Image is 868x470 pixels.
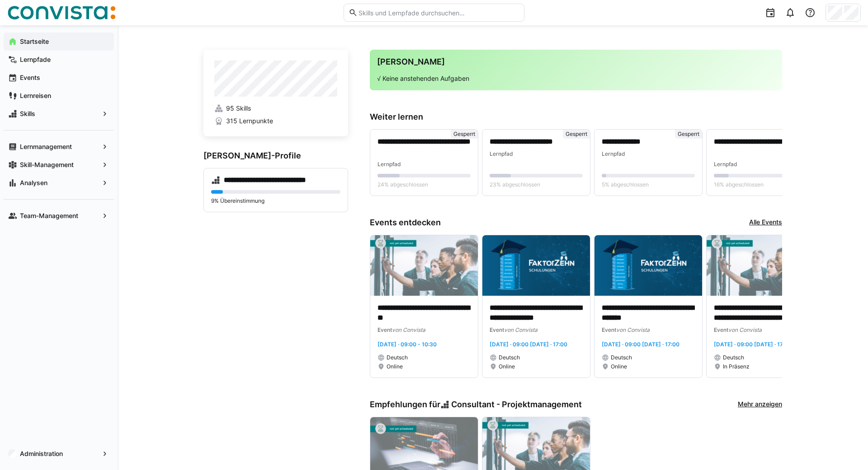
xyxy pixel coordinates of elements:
span: In Präsenz [723,363,750,370]
p: 9% Übereinstimmung [211,197,340,205]
img: image [594,235,702,296]
span: Online [611,363,627,370]
span: 23% abgeschlossen [490,181,540,188]
span: von Convista [392,326,425,333]
h3: Events entdecken [370,218,441,228]
span: Lernpfad [377,161,401,168]
a: 95 Skills [214,104,337,113]
p: √ Keine anstehenden Aufgaben [377,74,775,83]
span: von Convista [616,326,650,333]
h3: Weiter lernen [370,112,782,122]
span: Lernpfad [602,150,625,157]
span: Deutsch [499,354,520,361]
span: Gesperrt [678,130,699,138]
img: image [482,235,590,296]
span: Lernpfad [490,150,513,157]
span: [DATE] · 09:00 [DATE] · 17:00 [602,341,679,348]
span: Event [377,326,392,333]
span: Gesperrt [566,130,587,138]
span: 24% abgeschlossen [377,181,428,188]
a: Alle Events [749,218,782,228]
span: [DATE] · 09:00 - 10:30 [377,341,437,348]
span: 315 Lernpunkte [226,116,273,126]
img: image [370,235,478,296]
h3: [PERSON_NAME] [377,57,775,67]
span: Online [499,363,515,370]
span: Consultant - Projektmanagement [451,400,582,410]
span: Event [490,326,504,333]
h3: [PERSON_NAME]-Profile [203,151,348,161]
span: 95 Skills [226,104,251,113]
span: [DATE] · 09:00 [DATE] · 17:00 [490,341,567,348]
span: Lernpfad [714,161,737,168]
span: Event [602,326,616,333]
span: von Convista [728,326,762,333]
span: Gesperrt [453,130,475,138]
span: Deutsch [387,354,408,361]
span: von Convista [504,326,538,333]
img: image [707,235,814,296]
span: Online [387,363,403,370]
span: 16% abgeschlossen [714,181,764,188]
a: Mehr anzeigen [738,400,782,410]
span: [DATE] · 09:00 [DATE] · 17:00 [714,341,792,348]
span: Deutsch [723,354,744,361]
span: Deutsch [611,354,632,361]
span: 5% abgeschlossen [602,181,649,188]
input: Skills und Lernpfade durchsuchen… [358,9,519,17]
span: Event [714,326,728,333]
h3: Empfehlungen für [370,400,582,410]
